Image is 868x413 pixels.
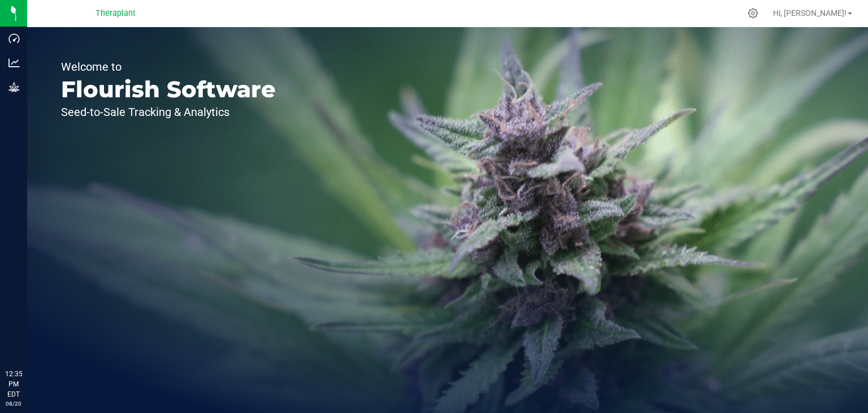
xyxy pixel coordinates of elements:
[773,8,847,18] span: Hi, [PERSON_NAME]!
[8,57,20,68] inline-svg: Analytics
[96,8,136,18] span: Theraplant
[61,61,276,72] p: Welcome to
[8,33,20,44] inline-svg: Dashboard
[61,106,276,118] p: Seed-to-Sale Tracking & Analytics
[8,81,20,93] inline-svg: Grow
[746,8,760,19] div: Manage settings
[5,369,22,399] p: 12:35 PM EDT
[61,78,276,101] p: Flourish Software
[5,399,22,408] p: 08/20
